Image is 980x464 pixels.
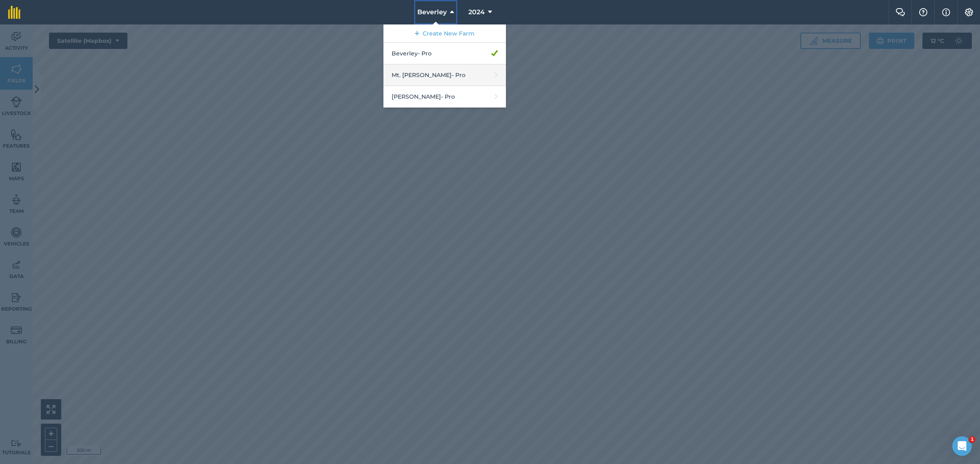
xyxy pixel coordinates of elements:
img: A cog icon [964,8,974,16]
img: fieldmargin Logo [8,6,20,19]
a: Create New Farm [383,24,506,43]
a: Mt. [PERSON_NAME]- Pro [383,64,506,86]
span: Beverley [417,7,447,17]
a: Beverley- Pro [383,43,506,64]
img: A question mark icon [918,8,928,16]
img: Two speech bubbles overlapping with the left bubble in the forefront [895,8,905,16]
span: 1 [969,436,976,443]
iframe: Intercom live chat [952,436,972,456]
a: [PERSON_NAME]- Pro [383,86,506,108]
span: 2024 [468,7,485,17]
img: svg+xml;base64,PHN2ZyB4bWxucz0iaHR0cDovL3d3dy53My5vcmcvMjAwMC9zdmciIHdpZHRoPSIxNyIgaGVpZ2h0PSIxNy... [942,7,950,17]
